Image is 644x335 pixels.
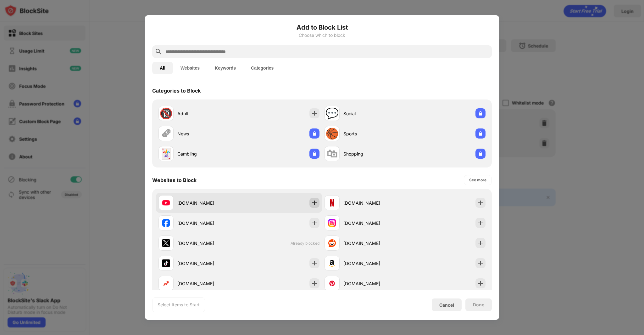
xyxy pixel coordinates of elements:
[343,240,405,247] div: [DOMAIN_NAME]
[328,219,336,227] img: favicons
[152,88,201,94] div: Categories to Block
[162,219,170,227] img: favicons
[328,199,336,207] img: favicons
[343,280,405,287] div: [DOMAIN_NAME]
[173,62,207,74] button: Websites
[343,200,405,206] div: [DOMAIN_NAME]
[328,239,336,247] img: favicons
[469,177,486,183] div: See more
[243,62,281,74] button: Categories
[327,147,337,160] div: 🛍
[152,62,173,74] button: All
[473,302,484,307] div: Done
[177,110,239,117] div: Adult
[152,177,197,183] div: Websites to Block
[158,302,200,308] div: Select Items to Start
[343,150,405,157] div: Shopping
[291,241,319,246] span: Already blocked
[162,280,170,287] img: favicons
[152,33,492,38] div: Choose which to block
[159,107,173,120] div: 🔞
[159,147,173,160] div: 🃏
[177,280,239,287] div: [DOMAIN_NAME]
[177,240,239,247] div: [DOMAIN_NAME]
[161,127,171,140] div: 🗞
[177,130,239,137] div: News
[162,199,170,207] img: favicons
[162,239,170,247] img: favicons
[177,200,239,206] div: [DOMAIN_NAME]
[155,48,162,55] img: search.svg
[328,280,336,287] img: favicons
[343,110,405,117] div: Social
[177,150,239,157] div: Gambling
[325,107,339,120] div: 💬
[207,62,243,74] button: Keywords
[439,302,454,308] div: Cancel
[328,259,336,267] img: favicons
[343,130,405,137] div: Sports
[177,220,239,226] div: [DOMAIN_NAME]
[162,259,170,267] img: favicons
[343,220,405,226] div: [DOMAIN_NAME]
[177,260,239,267] div: [DOMAIN_NAME]
[152,23,492,32] h6: Add to Block List
[325,127,339,140] div: 🏀
[343,260,405,267] div: [DOMAIN_NAME]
